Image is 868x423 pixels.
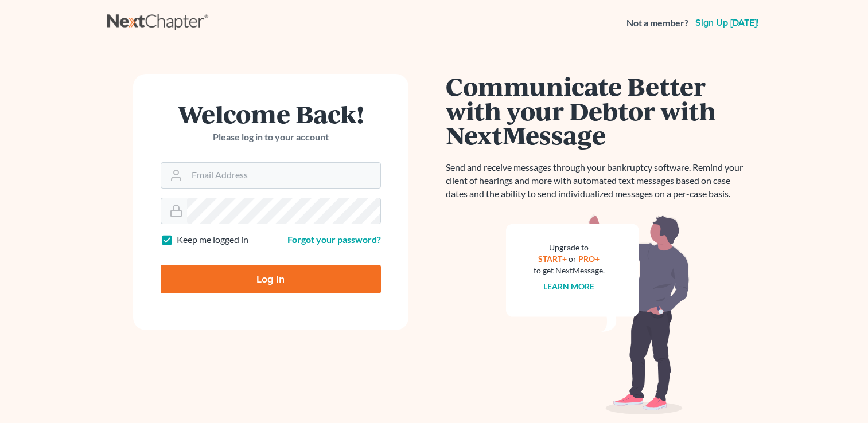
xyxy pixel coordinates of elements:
[446,74,750,147] h1: Communicate Better with your Debtor with NextMessage
[161,131,381,144] p: Please log in to your account
[161,265,381,293] input: Log In
[626,17,688,30] strong: Not a member?
[161,101,381,126] h1: Welcome Back!
[446,161,750,201] p: Send and receive messages through your bankruptcy software. Remind your client of hearings and mo...
[506,214,690,415] img: nextmessage_bg-59042aed3d76b12b5cd301f8e5b87938c9018125f34e5fa2b7a6b67550977c72.svg
[578,254,600,264] a: PRO+
[569,254,577,264] span: or
[543,281,594,291] a: Learn more
[187,163,380,188] input: Email Address
[693,18,761,28] a: Sign up [DATE]!
[538,254,567,264] a: START+
[534,265,605,276] div: to get NextMessage.
[287,234,381,245] a: Forgot your password?
[177,233,248,246] label: Keep me logged in
[534,242,605,253] div: Upgrade to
